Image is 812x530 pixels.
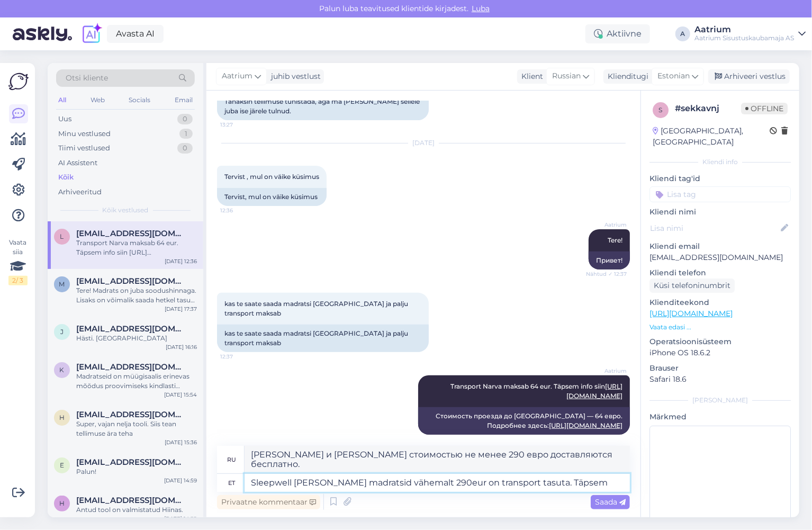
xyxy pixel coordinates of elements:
[179,129,193,139] div: 1
[164,391,197,399] div: [DATE] 15:54
[220,353,260,361] span: 12:37
[76,229,186,238] span: l3br0n23@mail.ru
[549,421,622,429] a: [URL][DOMAIN_NAME]
[56,93,68,107] div: All
[649,252,791,263] p: [EMAIL_ADDRESS][DOMAIN_NAME]
[76,362,186,372] span: kerstilillemets91@gmail.com
[649,396,791,405] div: [PERSON_NAME]
[649,322,791,332] p: Vaata edasi ...
[58,143,110,154] div: Tiimi vestlused
[58,172,74,183] div: Kõik
[166,343,197,351] div: [DATE] 16:16
[649,309,733,318] a: [URL][DOMAIN_NAME]
[220,206,260,214] span: 12:36
[80,23,103,45] img: explore-ai
[76,410,186,419] span: Helenvunder@hotmail.com
[649,279,735,293] div: Küsi telefoninumbrit
[173,93,195,107] div: Email
[222,70,252,82] span: Aatrium
[552,70,581,82] span: Russian
[675,102,741,115] div: # sekkavnj
[177,143,193,154] div: 0
[675,26,690,41] div: A
[608,236,622,244] span: Tere!
[741,103,788,114] span: Offline
[217,495,320,509] div: Privaatne kommentaar
[227,451,236,469] div: ru
[694,25,794,34] div: Aatrium
[165,257,197,265] div: [DATE] 12:36
[76,505,197,515] div: Antud tool on valmistatud Hiinas.
[60,461,64,469] span: e
[164,477,197,484] div: [DATE] 14:59
[659,106,663,114] span: s
[60,232,64,240] span: l
[450,382,622,400] span: Transport Narva maksab 64 eur. Täpsem info siin
[649,157,791,167] div: Kliendi info
[59,499,65,507] span: h
[587,435,627,443] span: 12:39
[58,187,102,197] div: Arhiveeritud
[586,270,627,278] span: Nähtud ✓ 12:37
[649,347,791,358] p: iPhone OS 18.6.2
[694,34,794,42] div: Aatrium Sisustuskaubamaja AS
[59,414,65,421] span: H
[650,222,779,234] input: Lisa nimi
[649,363,791,374] p: Brauser
[587,367,627,375] span: Aatrium
[217,188,327,206] div: Tervist, mul on väike küsimus
[8,276,28,285] div: 2 / 3
[649,374,791,385] p: Safari 18.6
[76,238,197,257] div: Transport Narva maksab 64 eur. Täpsem info siin [URL][DOMAIN_NAME]
[657,70,690,82] span: Estonian
[177,114,193,124] div: 0
[58,129,111,139] div: Minu vestlused
[245,474,630,492] textarea: Sleepwell [PERSON_NAME] madratsid vähemalt 290eur on transport tasuta. Täpsem
[649,173,791,184] p: Kliendi tag'id
[217,325,429,352] div: kas te saate saada madratsi [GEOGRAPHIC_DATA] ja palju transport maksab
[66,73,108,84] span: Otsi kliente
[517,71,543,82] div: Klient
[127,93,152,107] div: Socials
[76,496,186,505] span: hellamarats@gmail.com
[76,467,197,477] div: Palun!
[589,251,630,270] div: Привет!
[58,158,97,168] div: AI Assistent
[708,69,790,84] div: Arhiveeri vestlus
[245,446,630,473] textarea: [PERSON_NAME] и [PERSON_NAME] стоимостью не менее 290 евро доставляются бесплатно.
[58,114,71,124] div: Uus
[587,221,627,229] span: Aatrium
[76,324,186,334] span: joonas.kakko9@gmail.com
[220,121,260,129] span: 13:27
[165,305,197,313] div: [DATE] 17:37
[653,125,770,148] div: [GEOGRAPHIC_DATA], [GEOGRAPHIC_DATA]
[76,286,197,305] div: Tere! Madrats on juba soodushinnaga. Lisaks on võimalik saada hetkel tasuta kojuvedu [PERSON_NAME...
[603,71,648,82] div: Klienditugi
[107,25,164,43] a: Avasta AI
[224,300,410,317] span: kas te saate saada madratsi [GEOGRAPHIC_DATA] ja palju transport maksab
[694,25,806,42] a: AatriumAatrium Sisustuskaubamaja AS
[88,93,107,107] div: Web
[649,267,791,279] p: Kliendi telefon
[76,276,186,286] span: markoreinumae60@gmail.com
[76,419,197,438] div: Super, vajan nelja tooli. Siis tean tellimuse ära teha
[164,515,197,523] div: [DATE] 14:22
[649,297,791,308] p: Klienditeekond
[267,71,321,82] div: juhib vestlust
[468,4,493,13] span: Luba
[8,238,28,285] div: Vaata siia
[76,372,197,391] div: Madratseid on müügisaalis erinevas mõõdus proovimiseks kindlasti olemas. [PERSON_NAME] viimistlus...
[649,206,791,218] p: Kliendi nimi
[595,497,626,507] span: Saada
[217,138,630,148] div: [DATE]
[228,474,235,492] div: et
[8,71,29,92] img: Askly Logo
[224,173,319,181] span: Tervist , mul on väike küsimus
[418,407,630,435] div: Стоимость проезда до [GEOGRAPHIC_DATA] — 64 евро. Подробнее здесь:
[649,336,791,347] p: Operatsioonisüsteem
[165,438,197,446] div: [DATE] 15:36
[217,83,429,120] div: Ostsin teilt madratsi ja kohaletoimetamine oli teisipäeval. Tahaksin tellimuse tühistada, aga ma ...
[103,205,149,215] span: Kõik vestlused
[59,280,65,288] span: m
[60,328,64,336] span: j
